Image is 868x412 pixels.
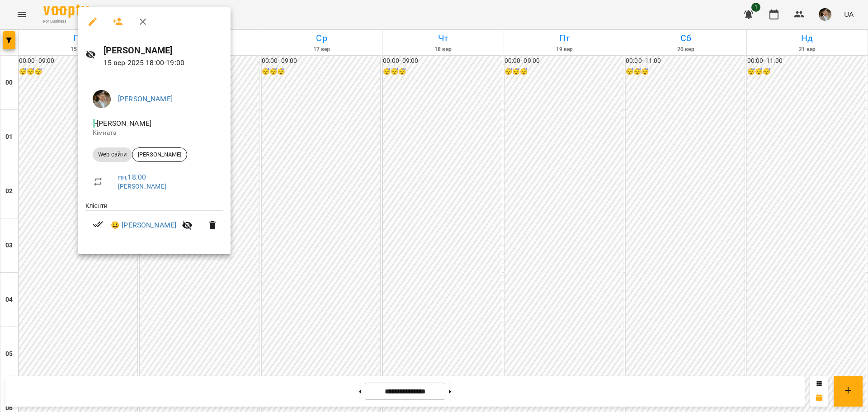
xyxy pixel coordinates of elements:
[93,151,132,159] span: Web-сайти
[104,57,223,68] p: 15 вер 2025 18:00 - 19:00
[93,90,111,108] img: 7c88ea500635afcc637caa65feac9b0a.jpg
[93,119,153,128] span: - [PERSON_NAME]
[104,43,223,57] h6: [PERSON_NAME]
[118,173,146,181] a: пн , 18:00
[93,128,216,137] p: Кімната
[111,220,176,231] a: 😀 [PERSON_NAME]
[118,183,166,190] a: [PERSON_NAME]
[118,95,173,103] a: [PERSON_NAME]
[132,151,187,159] span: [PERSON_NAME]
[132,147,187,162] div: [PERSON_NAME]
[85,201,223,243] ul: Клієнти
[93,219,104,230] svg: Візит сплачено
